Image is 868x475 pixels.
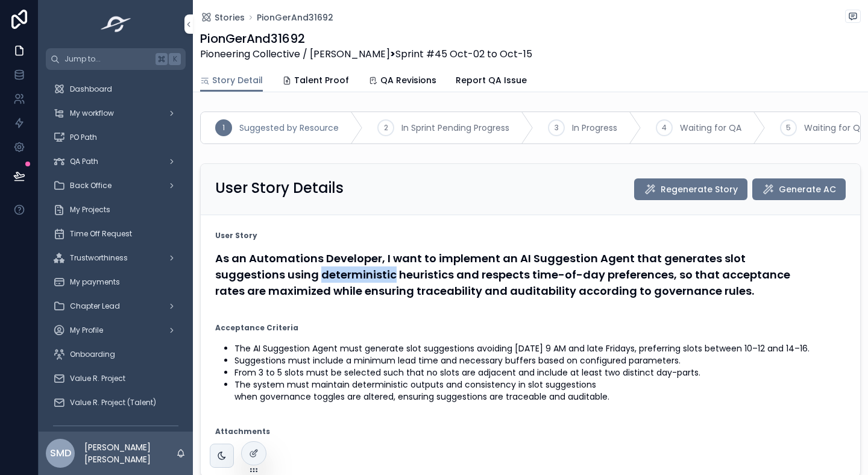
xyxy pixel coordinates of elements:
[70,277,120,287] span: My payments
[257,11,333,24] a: PionGerAnd31692
[234,342,846,354] li: The AI Suggestion Agent must generate slot suggestions avoiding [DATE] 9 AM and late Fridays, pre...
[46,175,186,197] a: Back Office
[46,199,186,221] a: My Projects
[70,398,156,407] span: Value R. Project (Talent)
[215,323,298,333] strong: Acceptance Criteria
[70,326,103,335] span: My Profile
[46,295,186,317] a: Chapter Lead
[70,157,98,166] span: QA Path
[239,122,339,134] span: Suggested by Resource
[222,123,225,133] span: 1
[46,392,186,414] a: Value R. Project (Talent)
[380,74,436,86] span: QA Revisions
[46,271,186,293] a: My payments
[46,127,186,148] a: PO Path
[752,178,846,200] button: Generate AC
[70,301,120,311] span: Chapter Lead
[70,133,97,142] span: PO Path
[401,122,509,134] span: In Sprint Pending Progress
[46,102,186,124] a: My workflow
[84,441,176,465] p: [PERSON_NAME] [PERSON_NAME]
[70,229,132,239] span: Time Off Request
[200,69,263,92] a: Story Detail
[234,366,846,379] li: From 3 to 5 slots must be selected such that no slots are adjacent and include at least two disti...
[212,74,263,86] span: Story Detail
[46,344,186,365] a: Onboarding
[70,374,125,383] span: Value R. Project
[46,48,186,70] button: Jump to...K
[680,122,741,134] span: Waiting for QA
[70,109,114,118] span: My workflow
[384,123,388,133] span: 2
[215,178,344,198] h2: User Story Details
[46,368,186,389] a: Value R. Project
[70,350,115,359] span: Onboarding
[368,69,436,93] a: QA Revisions
[70,205,110,215] span: My Projects
[215,427,270,436] strong: Attachments
[555,123,559,133] span: 3
[200,11,245,24] a: Stories
[234,379,846,403] li: The system must maintain deterministic outputs and consistency in slot suggestions when governanc...
[294,74,349,86] span: Talent Proof
[200,47,532,61] span: Pioneering Collective / [PERSON_NAME] Sprint #45 Oct-02 to Oct-15
[70,84,112,94] span: Dashboard
[456,74,527,86] span: Report QA Issue
[50,446,71,461] span: SMD
[97,14,135,34] img: App logo
[572,122,617,134] span: In Progress
[282,69,349,93] a: Talent Proof
[170,54,180,64] span: K
[46,223,186,245] a: Time Off Request
[215,231,257,241] strong: User Story
[70,181,112,190] span: Back Office
[634,178,747,200] button: Regenerate Story
[456,69,527,93] a: Report QA Issue
[70,253,128,263] span: Trustworthiness
[779,183,836,195] span: Generate AC
[46,247,186,269] a: Trustworthiness
[46,78,186,100] a: Dashboard
[390,47,395,61] strong: >
[39,70,193,432] div: scrollable content
[234,354,846,366] li: Suggestions must include a minimum lead time and necessary buffers based on configured parameters.
[46,151,186,172] a: QA Path
[215,11,245,24] span: Stories
[200,30,532,47] h1: PionGerAnd31692
[46,319,186,341] a: My Profile
[661,183,738,195] span: Regenerate Story
[64,54,151,64] span: Jump to...
[662,123,667,133] span: 4
[786,123,791,133] span: 5
[215,250,846,299] h4: As an Automations Developer, I want to implement an AI Suggestion Agent that generates slot sugge...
